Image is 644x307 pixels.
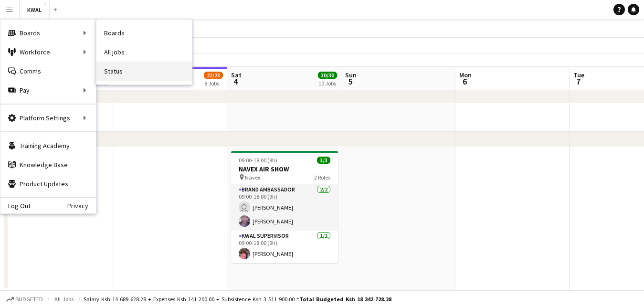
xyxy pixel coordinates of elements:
span: All jobs [53,296,75,303]
button: KWAL [20,0,50,19]
span: Mon [459,71,472,79]
span: Budgeted [15,296,43,303]
span: 09:00-18:00 (9h) [239,157,277,164]
a: Privacy [67,202,96,210]
a: Knowledge Base [0,155,96,174]
span: 6 [458,76,472,87]
span: Sun [345,71,357,79]
h3: NAVEX AIR SHOW [231,165,338,173]
button: Budgeted [5,294,44,305]
div: 10 Jobs [318,80,337,87]
div: Workforce [0,42,96,62]
a: Training Academy [0,136,96,155]
span: 22/23 [204,72,223,79]
a: Product Updates [0,174,96,193]
app-job-card: 09:00-18:00 (9h)3/3NAVEX AIR SHOW Navex2 RolesBrand Ambassador2/209:00-18:00 (9h) [PERSON_NAME][P... [231,151,338,263]
div: Salary Ksh 14 689 628.28 + Expenses Ksh 141 200.00 + Subsistence Ksh 3 511 900.00 = [84,296,391,303]
a: Log Out [0,202,31,210]
div: Platform Settings [0,108,96,127]
span: 4 [230,76,242,87]
span: Tue [573,71,584,79]
span: Navex [245,174,260,181]
span: 7 [572,76,584,87]
div: Pay [0,81,96,100]
span: 2 Roles [314,174,330,181]
span: Total Budgeted Ksh 18 342 728.28 [299,296,391,303]
a: All jobs [96,42,192,62]
a: Comms [0,62,96,81]
app-card-role: KWAL SUPERVISOR1/109:00-18:00 (9h)[PERSON_NAME] [231,231,338,263]
div: 8 Jobs [204,80,222,87]
span: 3/3 [317,157,330,164]
span: Sat [231,71,242,79]
app-card-role: Brand Ambassador2/209:00-18:00 (9h) [PERSON_NAME][PERSON_NAME] [231,184,338,231]
a: Boards [96,23,192,42]
div: Boards [0,23,96,42]
span: 5 [344,76,357,87]
span: 30/30 [318,72,337,79]
a: Status [96,62,192,81]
